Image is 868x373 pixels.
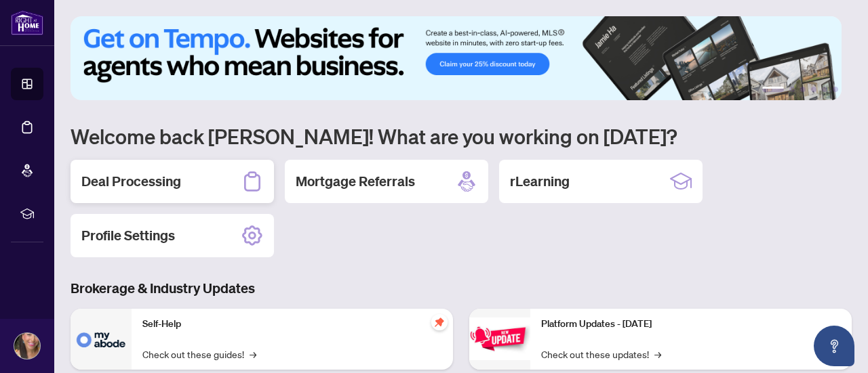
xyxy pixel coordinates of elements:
button: 1 [762,87,784,92]
a: Check out these guides!→ [142,347,256,361]
img: Profile Icon [14,333,40,359]
h3: Brokerage & Industry Updates [71,279,852,298]
span: → [654,347,661,361]
button: 2 [789,87,795,92]
span: pushpin [431,314,448,330]
h1: Welcome back [PERSON_NAME]! What are you working on [DATE]? [71,123,852,149]
h2: Deal Processing [81,172,181,191]
p: Self-Help [142,317,442,332]
button: 6 [833,87,838,92]
h2: rLearning [510,172,570,191]
p: Platform Updates - [DATE] [541,317,841,332]
button: 4 [811,87,816,92]
button: 5 [822,87,827,92]
button: 3 [800,87,806,92]
img: Platform Updates - June 23, 2025 [469,317,530,360]
img: logo [11,10,43,35]
h2: Mortgage Referrals [296,172,415,191]
img: Slide 0 [71,16,842,100]
button: Open asap [814,326,854,366]
a: Check out these updates!→ [541,347,661,361]
img: Self-Help [71,309,132,370]
span: → [250,347,256,361]
h2: Profile Settings [81,226,175,245]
